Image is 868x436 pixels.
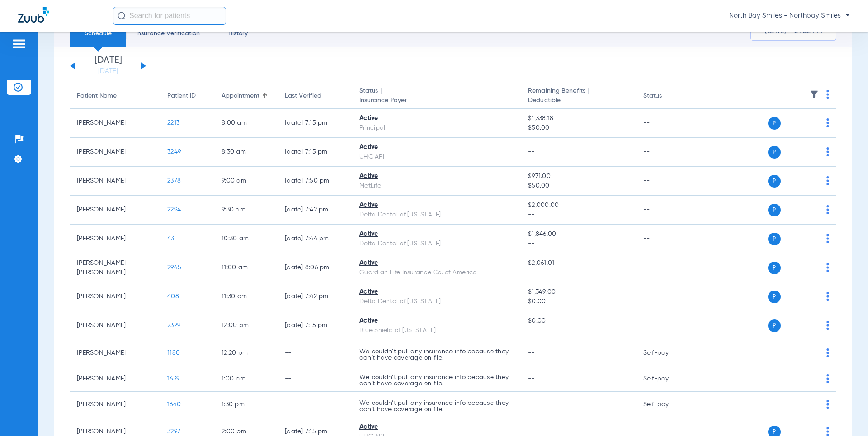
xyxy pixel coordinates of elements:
span: $1,846.00 [528,230,628,239]
td: 9:00 AM [214,167,278,196]
td: -- [636,109,697,138]
img: group-dot-blue.svg [826,374,829,383]
td: [PERSON_NAME] [70,225,160,253]
img: group-dot-blue.svg [826,292,829,301]
div: Guardian Life Insurance Co. of America [359,268,514,277]
span: P [768,233,781,245]
td: [PERSON_NAME] [70,366,160,392]
span: P [768,291,781,303]
td: -- [636,225,697,253]
span: $0.00 [528,297,628,306]
span: 3249 [167,149,181,155]
span: 1639 [167,375,179,382]
p: We couldn’t pull any insurance info because they don’t have coverage on file. [359,374,514,387]
img: Zuub Logo [18,7,49,23]
td: -- [636,196,697,225]
td: -- [278,340,352,366]
td: -- [636,253,697,282]
img: group-dot-blue.svg [826,147,829,156]
td: [PERSON_NAME] [70,340,160,366]
div: Active [359,258,514,268]
img: filter.svg [810,90,819,99]
td: -- [636,138,697,167]
th: Remaining Benefits | [521,84,636,109]
span: Insurance Payer [359,96,514,105]
span: Insurance Verification [133,29,203,38]
span: -- [528,239,628,248]
span: -- [528,375,535,382]
td: [DATE] 7:15 PM [278,109,352,138]
span: $2,061.01 [528,258,628,268]
td: -- [278,366,352,392]
span: P [768,319,781,332]
span: $1,349.00 [528,287,628,297]
td: [PERSON_NAME] [70,196,160,225]
td: [DATE] 7:15 PM [278,138,352,167]
div: Appointment [222,91,270,101]
div: MetLife [359,181,514,191]
td: [DATE] 7:15 PM [278,311,352,340]
span: 408 [167,293,179,300]
div: Delta Dental of [US_STATE] [359,210,514,220]
td: [DATE] 7:50 PM [278,167,352,196]
span: 2329 [167,322,180,328]
li: [DATE] [81,56,135,76]
div: Delta Dental of [US_STATE] [359,297,514,306]
div: Active [359,114,514,123]
td: -- [636,311,697,340]
span: P [768,146,781,159]
div: Blue Shield of [US_STATE] [359,326,514,335]
p: We couldn’t pull any insurance info because they don’t have coverage on file. [359,348,514,361]
span: P [768,175,781,188]
div: Patient Name [77,91,153,101]
td: [DATE] 7:44 PM [278,225,352,253]
div: Active [359,230,514,239]
td: 10:30 AM [214,225,278,253]
img: group-dot-blue.svg [826,205,829,214]
td: 1:00 PM [214,366,278,392]
td: Self-pay [636,366,697,392]
span: North Bay Smiles - Northbay Smiles [729,11,850,20]
span: -- [528,149,535,155]
img: group-dot-blue.svg [826,263,829,272]
span: 1640 [167,401,181,408]
img: group-dot-blue.svg [826,234,829,243]
img: group-dot-blue.svg [826,90,829,99]
span: 1180 [167,350,180,356]
span: P [768,117,781,130]
span: -- [528,326,628,335]
span: -- [528,210,628,220]
span: 3297 [167,428,180,435]
div: Patient Name [77,91,117,101]
input: Search for patients [113,7,226,25]
div: Active [359,316,514,326]
div: Patient ID [167,91,207,101]
a: [DATE] [81,67,135,76]
span: 43 [167,235,175,242]
td: [PERSON_NAME] [70,138,160,167]
div: Active [359,287,514,297]
td: 11:30 AM [214,282,278,311]
span: P [768,204,781,216]
span: P [768,262,781,274]
span: History [217,29,259,38]
span: -- [528,350,535,356]
span: $1,338.18 [528,114,628,123]
td: Self-pay [636,392,697,417]
span: Schedule [76,29,119,38]
span: -- [528,401,535,408]
span: $0.00 [528,316,628,326]
div: Patient ID [167,91,196,101]
img: group-dot-blue.svg [826,348,829,357]
td: [PERSON_NAME] [70,282,160,311]
span: $50.00 [528,181,628,191]
td: [PERSON_NAME] [PERSON_NAME] [70,253,160,282]
td: -- [278,392,352,417]
div: Chat Widget [823,393,868,436]
td: [DATE] 8:06 PM [278,253,352,282]
td: 1:30 PM [214,392,278,417]
span: 2945 [167,264,181,271]
div: Delta Dental of [US_STATE] [359,239,514,248]
td: [PERSON_NAME] [70,167,160,196]
td: 12:20 PM [214,340,278,366]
